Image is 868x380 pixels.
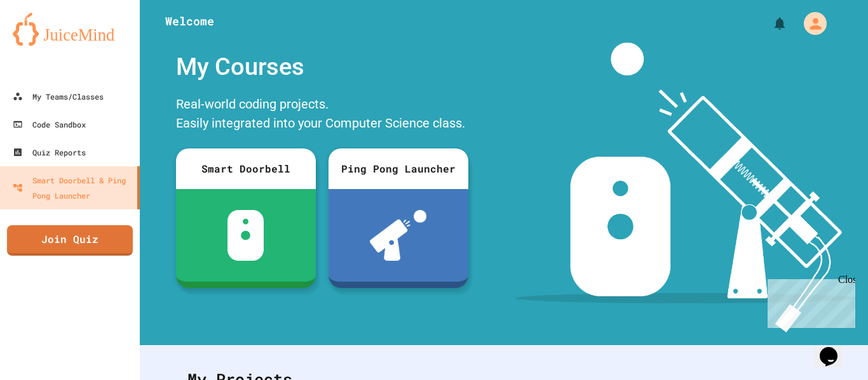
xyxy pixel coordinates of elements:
div: Smart Doorbell & Ping Pong Launcher [13,173,132,203]
a: Join Quiz [7,225,133,256]
div: Code Sandbox [13,117,86,132]
iframe: chat widget [815,329,855,367]
img: sdb-white.svg [227,210,264,261]
iframe: chat widget [763,274,855,328]
div: My Notifications [749,13,790,34]
div: My Account [790,9,830,38]
div: Real-world coding projects. Easily integrated into your Computer Science class. [170,91,475,139]
div: My Courses [170,43,475,91]
img: ppl-with-ball.png [370,210,426,261]
div: Ping Pong Launcher [329,148,468,189]
img: banner-image-my-projects.png [515,43,856,332]
img: logo-orange.svg [13,13,127,46]
div: Smart Doorbell [176,148,316,189]
div: Quiz Reports [13,145,86,160]
div: My Teams/Classes [13,89,104,104]
div: Chat with us now!Close [5,5,88,81]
